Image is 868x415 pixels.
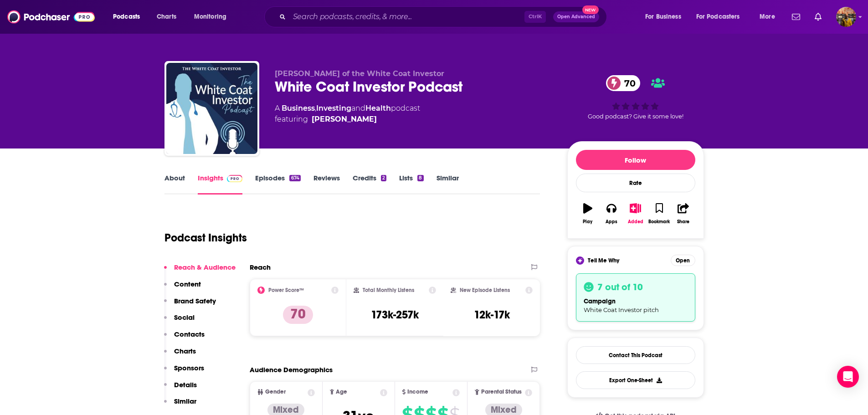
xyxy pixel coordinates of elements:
[407,389,428,395] span: Income
[836,7,856,27] img: User Profile
[164,397,196,414] button: Similar
[576,197,600,230] button: Play
[399,174,423,195] a: Lists8
[690,10,753,24] button: open menu
[313,174,340,195] a: Reviews
[576,346,695,364] a: Contact This Podcast
[371,308,419,322] h3: 173k-257k
[567,69,704,126] div: 70Good podcast? Give it some love!
[273,6,616,27] div: Search podcasts, credits, & more...
[788,9,804,25] a: Show notifications dropdown
[174,297,216,305] p: Brand Safety
[164,364,204,380] button: Sponsors
[164,297,216,313] button: Brand Safety
[576,174,695,192] div: Rate
[351,104,365,113] span: and
[615,75,640,91] span: 70
[753,10,786,24] button: open menu
[606,75,640,91] a: 70
[194,10,226,23] span: Monitoring
[474,308,510,322] h3: 12k-17k
[7,8,95,26] img: Podchaser - Follow, Share and Rate Podcasts
[645,10,681,23] span: For Business
[336,389,347,395] span: Age
[648,219,670,225] div: Bookmark
[836,7,856,27] button: Show profile menu
[606,219,617,225] div: Apps
[577,258,583,263] img: tell me why sparkle
[417,175,423,181] div: 8
[166,63,257,154] img: White Coat Investor Podcast
[164,263,236,280] button: Reach & Audience
[312,114,377,125] a: Dr. James Dahle
[365,104,391,113] a: Health
[255,174,300,195] a: Episodes674
[811,9,825,25] a: Show notifications dropdown
[275,69,444,78] span: [PERSON_NAME] of the White Coat Investor
[164,174,185,195] a: About
[677,219,689,225] div: Share
[557,15,595,19] span: Open Advanced
[174,263,236,272] p: Reach & Audience
[164,313,195,330] button: Social
[174,364,204,372] p: Sponsors
[760,10,775,23] span: More
[647,197,671,230] button: Bookmark
[188,10,238,24] button: open menu
[268,287,304,293] h2: Power Score™
[151,10,182,24] a: Charts
[174,313,195,322] p: Social
[289,10,524,24] input: Search podcasts, credits, & more...
[696,10,740,23] span: For Podcasters
[628,219,643,225] div: Added
[275,103,420,125] div: A podcast
[553,11,599,22] button: Open AdvancedNew
[316,104,351,113] a: Investing
[107,10,152,24] button: open menu
[275,114,420,125] span: featuring
[588,257,619,264] span: Tell Me Why
[671,197,695,230] button: Share
[283,306,313,324] p: 70
[671,255,695,266] button: Open
[164,347,196,364] button: Charts
[583,219,592,225] div: Play
[164,380,197,397] button: Details
[174,397,196,405] p: Similar
[289,175,300,181] div: 674
[174,347,196,355] p: Charts
[164,330,205,347] button: Contacts
[481,389,522,395] span: Parental Status
[600,197,623,230] button: Apps
[437,174,459,195] a: Similar
[227,175,243,182] img: Podchaser Pro
[164,231,247,245] h1: Podcast Insights
[315,104,316,113] span: ,
[588,113,683,120] span: Good podcast? Give it some love!
[113,10,140,23] span: Podcasts
[597,281,643,293] h3: 7 out of 10
[837,366,859,388] div: Open Intercom Messenger
[250,263,271,272] h2: Reach
[836,7,856,27] span: Logged in as hratnayake
[584,297,616,305] span: campaign
[363,287,414,293] h2: Total Monthly Listens
[639,10,693,24] button: open menu
[460,287,510,293] h2: New Episode Listens
[584,306,659,313] span: White Coat Investor pitch
[174,280,201,288] p: Content
[582,5,599,14] span: New
[576,150,695,170] button: Follow
[353,174,386,195] a: Credits2
[623,197,647,230] button: Added
[174,380,197,389] p: Details
[198,174,243,195] a: InsightsPodchaser Pro
[576,371,695,389] button: Export One-Sheet
[157,10,176,23] span: Charts
[524,11,546,23] span: Ctrl K
[265,389,286,395] span: Gender
[164,280,201,297] button: Content
[174,330,205,338] p: Contacts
